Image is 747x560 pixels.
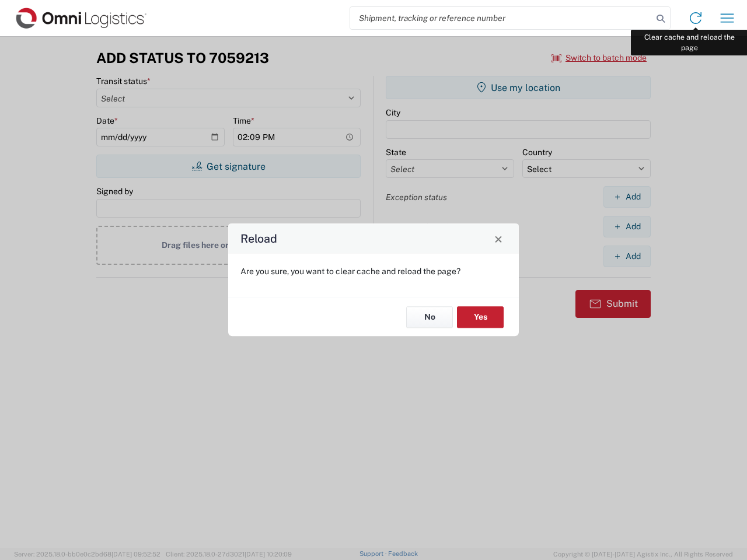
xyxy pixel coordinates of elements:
button: Close [490,230,507,247]
button: Yes [457,306,504,328]
p: Are you sure, you want to clear cache and reload the page? [240,266,507,276]
button: No [406,306,453,328]
input: Shipment, tracking or reference number [350,7,652,29]
h4: Reload [240,230,277,247]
